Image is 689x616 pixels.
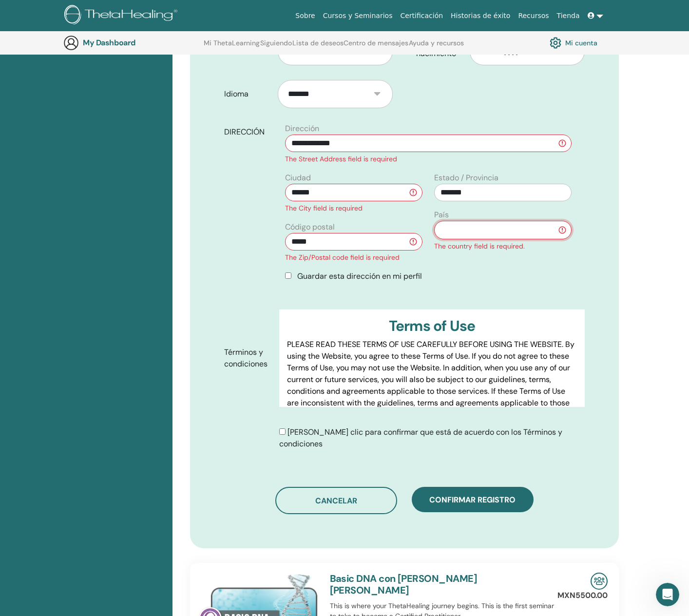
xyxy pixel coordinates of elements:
[291,7,319,25] a: Sobre
[409,39,464,55] a: Ayuda y recursos
[315,496,357,506] span: Cancelar
[297,271,422,281] span: Guardar esta dirección en mi perfil
[344,39,408,55] a: Centro de mensajes
[285,123,319,135] label: Dirección
[292,39,344,55] a: Lista de deseos
[396,7,447,25] a: Certificación
[429,495,516,505] span: Confirmar registro
[285,203,422,213] div: The City field is required
[557,590,608,601] p: MXN5500.00
[550,35,597,51] a: Mi cuenta
[447,7,514,25] a: Historias de éxito
[514,7,553,25] a: Recursos
[412,487,534,512] button: Confirmar registro
[285,221,335,233] label: Código postal
[285,154,572,164] div: The Street Address field is required
[217,343,279,373] label: Términos y condiciones
[656,583,679,606] iframe: Intercom live chat
[275,487,397,514] button: Cancelar
[550,35,561,51] img: cog.svg
[285,172,311,184] label: Ciudad
[591,573,608,590] img: In-Person Seminar
[63,35,79,51] img: generic-user-icon.jpg
[204,39,260,55] a: Mi ThetaLearning
[434,241,572,251] div: The country field is required.
[64,5,181,27] img: logo.png
[287,317,577,335] h3: Terms of Use
[83,38,180,47] h3: My Dashboard
[260,39,292,55] a: Siguiendo
[287,339,577,421] p: PLEASE READ THESE TERMS OF USE CAREFULLY BEFORE USING THE WEBSITE. By using the Website, you agre...
[285,252,422,263] div: The Zip/Postal code field is required
[434,172,498,184] label: Estado / Provincia
[217,85,278,103] label: Idioma
[553,7,584,25] a: Tienda
[319,7,397,25] a: Cursos y Seminarios
[330,572,478,597] a: Basic DNA con [PERSON_NAME] [PERSON_NAME]
[434,209,449,221] label: País
[217,123,279,141] label: DIRECCIÓN
[279,427,562,449] span: [PERSON_NAME] clic para confirmar que está de acuerdo con los Términos y condiciones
